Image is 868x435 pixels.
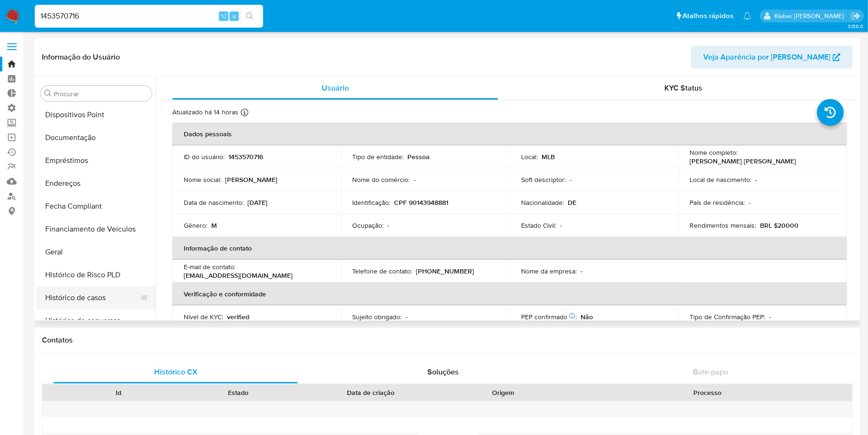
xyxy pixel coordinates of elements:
[154,366,197,377] span: Histórico CX
[37,195,156,218] button: Fecha Compliant
[703,46,830,69] span: Veja Aparência por [PERSON_NAME]
[414,175,416,184] p: -
[521,175,566,184] p: Soft descriptor :
[220,11,227,20] span: ⌥
[42,335,853,345] h1: Contatos
[560,221,562,230] p: -
[691,46,853,69] button: Veja Aparência por [PERSON_NAME]
[406,313,408,321] p: -
[451,388,557,397] div: Origem
[749,198,751,207] p: -
[42,52,120,62] h1: Informação do Usuário
[521,221,556,230] p: Estado Civil :
[172,108,238,117] p: Atualizado há 14 horas
[353,152,404,161] p: Tipo de entidade :
[66,388,172,397] div: Id
[756,175,758,184] p: -
[690,157,797,165] p: [PERSON_NAME] [PERSON_NAME]
[774,11,848,20] p: kleber.bueno@mercadolivre.com
[683,11,734,21] span: Atalhos rápidos
[395,198,449,207] p: CPF 90143948881
[353,313,402,321] p: Sujeito obrigado :
[37,218,156,241] button: Financiamento de Veículos
[353,221,384,230] p: Ocupação :
[416,267,474,275] p: [PHONE_NUMBER]
[37,309,156,332] button: Histórico de conversas
[353,267,413,275] p: Telefone de contato :
[211,221,217,230] p: M
[521,198,564,207] p: Nacionalidade :
[225,175,277,184] p: [PERSON_NAME]
[690,313,766,321] p: Tipo de Confirmação PEP :
[568,198,576,207] p: DE
[172,122,847,145] th: Dados pessoais
[172,283,847,305] th: Verificação e conformidade
[37,286,148,309] button: Histórico de casos
[521,152,538,161] p: Local :
[184,313,223,321] p: Nível de KYC :
[693,366,729,377] span: Bate-papo
[570,388,846,397] div: Processo
[542,152,555,161] p: MLB
[240,10,259,23] button: search-icon
[184,198,244,207] p: Data de nascimento :
[184,152,225,161] p: ID do usuário :
[581,267,582,275] p: -
[665,82,703,93] span: KYC Status
[35,10,263,22] input: Pesquise usuários ou casos...
[172,237,847,260] th: Informação de contato
[184,221,207,230] p: Gênero :
[690,221,757,230] p: Rendimentos mensais :
[233,11,236,20] span: s
[851,11,861,21] a: Sair
[37,241,156,263] button: Geral
[408,152,430,161] p: Pessoa
[37,126,156,149] button: Documentação
[521,313,577,321] p: PEP confirmado :
[690,175,752,184] p: Local de nascimento :
[769,313,771,321] p: -
[184,175,221,184] p: Nome social :
[322,82,349,93] span: Usuário
[353,175,410,184] p: Nome do comércio :
[228,152,263,161] p: 1453570716
[184,271,293,280] p: [EMAIL_ADDRESS][DOMAIN_NAME]
[185,388,291,397] div: Estado
[521,267,577,275] p: Nome da empresa :
[690,198,745,207] p: País de residência :
[184,263,236,271] p: E-mail de contato :
[305,388,437,397] div: Data de criação
[247,198,267,207] p: [DATE]
[37,149,156,172] button: Empréstimos
[743,12,751,20] a: Notificações
[690,148,738,157] p: Nome completo :
[427,366,459,377] span: Soluções
[37,263,156,286] button: Histórico de Risco PLD
[37,172,156,195] button: Endereços
[44,90,52,97] button: Procurar
[581,313,593,321] p: Não
[227,313,249,321] p: verified
[54,90,148,98] input: Procurar
[37,103,156,126] button: Dispositivos Point
[760,221,799,230] p: BRL $20000
[570,175,572,184] p: -
[388,221,390,230] p: -
[353,198,391,207] p: Identificação :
